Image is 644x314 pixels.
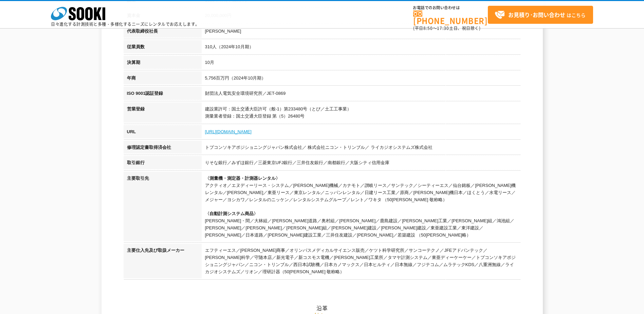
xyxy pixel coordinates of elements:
td: 財団法人電気安全環境研究所／JET-0869 [202,87,521,102]
span: 〈自動計測システム商品〉 [205,211,258,216]
td: エフティーエス／[PERSON_NAME]商事／オリンパスメディカルサイエンス販売／ケツト科学研究所／サンコーテクノ／JFEアドバンテック／[PERSON_NAME]科学／守随本店／新光電子／新... [202,244,521,280]
td: 5,756百万円（2024年10月期） [202,71,521,87]
span: (平日 ～ 土日、祝日除く) [413,25,480,31]
td: [PERSON_NAME] [202,24,521,40]
th: 決算期 [124,56,202,71]
a: お見積り･お問い合わせはこちら [488,6,593,24]
h2: 沿革 [124,237,521,312]
span: はこちら [495,10,586,20]
span: 8:50 [423,25,433,31]
span: 17:30 [437,25,449,31]
a: [URL][DOMAIN_NAME] [205,129,252,134]
td: アクティオ／エヌディーリース・システム／[PERSON_NAME]機械／カナモト／讃岐リース／サンテック／シーティーエス／仙台銘板／[PERSON_NAME]機レンタル／[PERSON_NAME... [202,172,521,244]
th: 主要取引先 [124,172,202,244]
th: 従業員数 [124,40,202,56]
th: 修理認定書取得済会社 [124,141,202,156]
strong: お見積り･お問い合わせ [508,11,565,19]
a: [PHONE_NUMBER] [413,11,488,24]
td: 建設業許可：国土交通大臣許可（般-1）第233480号（とび／土工工事業） 測量業者登録：国土交通大臣登録 第（5）26480号 [202,102,521,125]
th: 代表取締役社長 [124,24,202,40]
th: ISO 9001認証登録 [124,87,202,102]
th: 取引銀行 [124,156,202,172]
td: トプコンソキアポジショニングジャパン株式会社／ 株式会社ニコン・トリンブル／ ライカジオシステムズ株式会社 [202,141,521,156]
td: 10月 [202,56,521,71]
span: 〈測量機・測定器・計測器レンタル〉 [205,176,280,181]
p: 日々進化する計測技術と多種・多様化するニーズにレンタルでお応えします。 [51,22,200,26]
th: 年商 [124,71,202,87]
th: 営業登録 [124,102,202,125]
span: お電話でのお問い合わせは [413,6,488,10]
th: URL [124,125,202,141]
td: 310人（2024年10月期） [202,40,521,56]
td: りそな銀行／みずほ銀行／三菱東京UFJ銀行／三井住友銀行／南都銀行／大阪シティ信用金庫 [202,156,521,172]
